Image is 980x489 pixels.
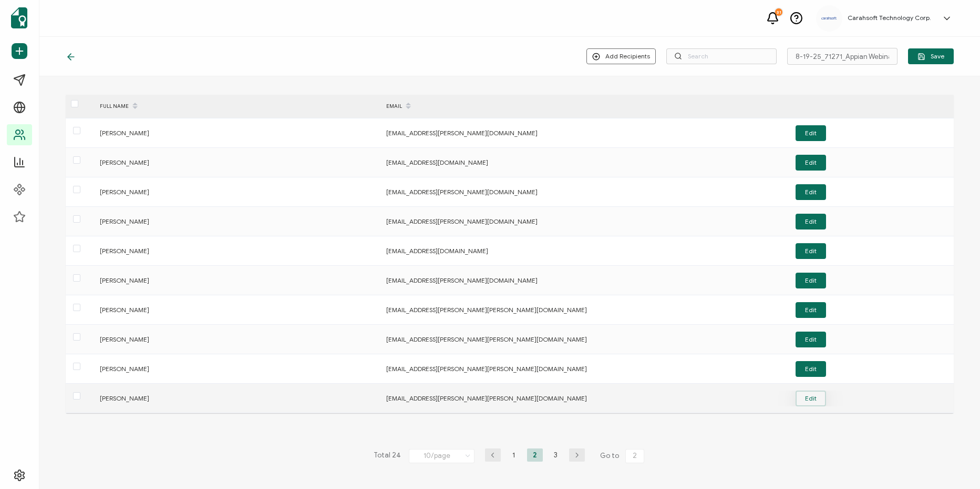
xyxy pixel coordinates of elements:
div: [PERSON_NAME] [95,245,381,257]
button: Edit [796,302,826,318]
span: [EMAIL_ADDRESS][PERSON_NAME][DOMAIN_NAME] [386,276,538,284]
span: [EMAIL_ADDRESS][DOMAIN_NAME] [386,247,488,255]
span: [EMAIL_ADDRESS][PERSON_NAME][DOMAIN_NAME] [386,217,538,225]
span: [EMAIL_ADDRESS][PERSON_NAME][DOMAIN_NAME] [386,129,538,137]
input: Search [666,48,777,64]
button: Add Recipients [586,48,656,64]
input: Select [409,449,474,463]
button: Edit [796,273,826,288]
button: Edit [796,214,826,229]
li: 3 [548,448,564,462]
span: Total 24 [374,448,401,463]
img: a9ee5910-6a38-4b3f-8289-cffb42fa798b.svg [821,17,837,20]
span: [EMAIL_ADDRESS][PERSON_NAME][DOMAIN_NAME] [386,188,538,196]
button: Edit [796,361,826,377]
div: [PERSON_NAME] [95,392,381,404]
button: Edit [796,125,826,141]
input: List Title [787,48,898,65]
img: sertifier-logomark-colored.svg [11,7,27,28]
button: Edit [796,391,826,406]
div: [PERSON_NAME] [95,215,381,227]
li: 1 [506,448,522,462]
span: [EMAIL_ADDRESS][PERSON_NAME][PERSON_NAME][DOMAIN_NAME] [386,365,587,373]
div: [PERSON_NAME] [95,363,381,375]
span: [EMAIL_ADDRESS][DOMAIN_NAME] [386,158,488,166]
button: Edit [796,243,826,259]
div: [PERSON_NAME] [95,304,381,316]
div: [PERSON_NAME] [95,156,381,168]
button: Save [908,48,954,64]
div: FULL NAME [95,97,381,115]
h5: Carahsoft Technology Corp. [848,14,931,22]
span: [EMAIL_ADDRESS][PERSON_NAME][PERSON_NAME][DOMAIN_NAME] [386,306,587,314]
div: [PERSON_NAME] [95,186,381,198]
button: Edit [796,155,826,171]
span: [EMAIL_ADDRESS][PERSON_NAME][PERSON_NAME][DOMAIN_NAME] [386,335,587,343]
li: 2 [527,448,543,462]
div: [PERSON_NAME] [95,274,381,286]
span: Go to [600,448,646,463]
iframe: Chat Widget [927,438,980,489]
span: [EMAIL_ADDRESS][PERSON_NAME][PERSON_NAME][DOMAIN_NAME] [386,394,587,402]
span: Save [917,53,944,61]
button: Edit [796,184,826,200]
div: [PERSON_NAME] [95,333,381,345]
button: Edit [796,332,826,347]
div: EMAIL [381,97,667,115]
div: [PERSON_NAME] [95,127,381,139]
div: 31 [775,8,782,16]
